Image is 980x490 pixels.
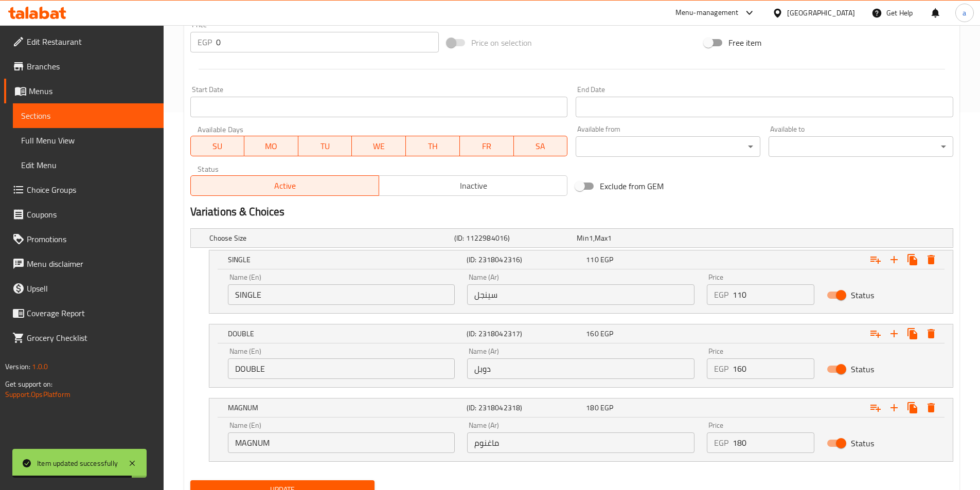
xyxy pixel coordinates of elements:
[675,7,739,19] div: Menu-management
[903,324,922,343] button: Clone new choice
[379,175,567,196] button: Inactive
[577,231,589,245] span: Min
[228,403,462,413] h5: MAGNUM
[352,136,406,156] button: WE
[190,175,379,196] button: Active
[595,231,608,245] span: Max
[518,139,564,154] span: SA
[209,398,953,417] div: Expand
[190,136,245,156] button: SU
[586,401,598,414] span: 180
[29,85,155,97] span: Menus
[216,32,439,52] input: Please enter price
[922,324,940,343] button: Delete DOUBLE
[608,231,612,245] span: 1
[467,255,582,265] h5: (ID: 2318042316)
[4,227,164,251] a: Promotions
[383,178,563,193] span: Inactive
[5,377,52,391] span: Get support on:
[851,363,874,375] span: Status
[27,60,155,72] span: Branches
[406,136,460,156] button: TH
[903,398,922,417] button: Clone new choice
[866,398,885,417] button: Add choice group
[467,403,582,413] h5: (ID: 2318042318)
[577,233,695,243] div: ,
[454,233,573,243] h5: (ID: 1122984016)
[600,253,613,266] span: EGP
[4,325,164,350] a: Grocery Checklist
[32,360,48,373] span: 1.0.0
[13,103,164,128] a: Sections
[963,7,966,19] span: a
[4,276,164,301] a: Upsell
[5,388,70,401] a: Support.OpsPlatform
[302,139,348,154] span: TU
[885,398,903,417] button: Add new choice
[248,139,294,154] span: MO
[13,153,164,177] a: Edit Menu
[851,437,874,449] span: Status
[209,324,953,343] div: Expand
[13,128,164,153] a: Full Menu View
[5,360,30,373] span: Version:
[356,139,402,154] span: WE
[228,432,455,453] input: Enter name En
[27,35,155,48] span: Edit Restaurant
[733,432,814,453] input: Please enter price
[198,36,212,48] p: EGP
[464,139,510,154] span: FR
[4,202,164,227] a: Coupons
[195,139,241,154] span: SU
[714,362,728,375] p: EGP
[460,136,514,156] button: FR
[586,327,598,340] span: 160
[27,233,155,245] span: Promotions
[600,180,664,192] span: Exclude from GEM
[21,110,155,122] span: Sections
[4,301,164,325] a: Coverage Report
[228,255,462,265] h5: SINGLE
[467,329,582,339] h5: (ID: 2318042317)
[195,178,375,193] span: Active
[27,184,155,196] span: Choice Groups
[514,136,568,156] button: SA
[228,329,462,339] h5: DOUBLE
[769,136,953,157] div: ​
[903,250,922,269] button: Clone new choice
[922,250,940,269] button: Delete SINGLE
[787,7,855,19] div: [GEOGRAPHIC_DATA]
[885,250,903,269] button: Add new choice
[27,208,155,221] span: Coupons
[228,358,455,379] input: Enter name En
[298,136,352,156] button: TU
[714,288,728,301] p: EGP
[586,253,598,266] span: 110
[209,233,450,243] h5: Choose Size
[21,134,155,147] span: Full Menu View
[4,251,164,276] a: Menu disclaimer
[4,177,164,202] a: Choice Groups
[190,204,953,220] h2: Variations & Choices
[733,358,814,379] input: Please enter price
[27,282,155,295] span: Upsell
[4,79,164,103] a: Menus
[467,432,694,453] input: Enter name Ar
[191,229,953,247] div: Expand
[27,332,155,344] span: Grocery Checklist
[600,327,613,340] span: EGP
[4,29,164,54] a: Edit Restaurant
[922,398,940,417] button: Delete MAGNUM
[467,358,694,379] input: Enter name Ar
[37,458,118,469] div: Item updated successfully
[600,401,613,414] span: EGP
[714,437,728,449] p: EGP
[576,136,760,157] div: ​
[410,139,456,154] span: TH
[27,258,155,270] span: Menu disclaimer
[27,307,155,319] span: Coverage Report
[728,37,761,49] span: Free item
[733,284,814,305] input: Please enter price
[471,37,532,49] span: Price on selection
[589,231,593,245] span: 1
